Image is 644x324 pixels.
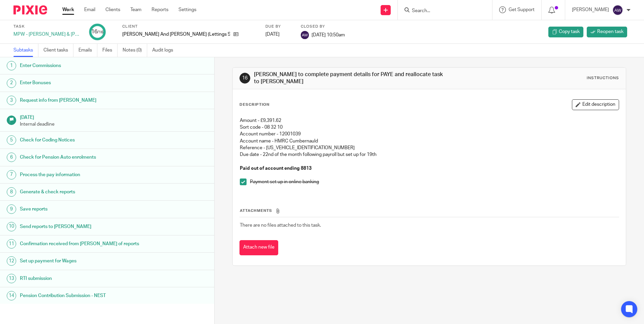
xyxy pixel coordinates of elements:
a: Team [130,6,141,13]
a: Audit logs [152,44,178,57]
a: Reports [152,6,168,13]
img: svg%3E [612,5,623,15]
p: Account number - 12001039 [240,131,618,137]
a: Email [84,6,95,13]
p: [PERSON_NAME] [572,6,609,13]
span: Copy task [559,28,580,35]
div: 10 [7,222,16,231]
a: Work [62,6,74,13]
a: Subtasks [13,44,38,57]
div: 8 [7,187,16,197]
h1: Enter Commissions [20,61,145,71]
div: [DATE] [265,31,292,38]
img: svg%3E [301,31,309,39]
p: Amount - £9,391.62 [240,117,618,124]
h1: Check for Coding Notices [20,135,145,145]
div: 9 [7,204,16,214]
h1: Enter Bonuses [20,78,145,88]
p: Account name - HMRC Cumbernauld [240,138,618,144]
label: Closed by [301,24,345,29]
div: 11 [7,239,16,249]
h1: Set up payment for Wages [20,256,145,266]
div: 1 [7,61,16,70]
div: 5 [7,135,16,145]
h1: Send reports to [PERSON_NAME] [20,222,145,232]
a: Notes (0) [123,44,147,57]
h1: Check for Pension Auto enrolments [20,152,145,162]
p: [PERSON_NAME] And [PERSON_NAME] (Lettings Services) Limited [122,31,230,38]
label: Client [122,24,257,29]
a: Copy task [548,27,583,37]
h1: Pension Contribution Submission - NEST [20,291,145,301]
h1: RTI submission [20,273,145,284]
a: Reopen task [587,27,627,37]
h1: Confirmation received from [PERSON_NAME] of reports [20,239,145,249]
span: There are no files attached to this task. [240,223,321,228]
div: 7 [7,170,16,180]
div: 16 [239,73,250,84]
span: Attachments [240,209,272,213]
a: Settings [179,6,196,13]
div: 16 [91,28,103,36]
button: Attach new file [239,240,278,255]
p: Payment set up in online banking [250,179,618,185]
h1: [PERSON_NAME] to complete payment details for PAYE and reallocate task to [PERSON_NAME] [254,71,444,86]
p: Description [239,102,269,107]
p: Sort code - 08 32 10 [240,124,618,131]
img: Pixie [13,5,47,14]
span: [DATE] 10:50am [312,32,345,37]
div: 6 [7,153,16,162]
a: Files [102,44,118,57]
a: Clients [105,6,120,13]
small: /16 [97,30,103,34]
h1: Process the pay information [20,170,145,180]
a: Emails [78,44,97,57]
p: Due date - 22nd of the month following payroll but set up for 19th [240,151,618,158]
label: Task [13,24,81,29]
a: Client tasks [43,44,73,57]
div: 14 [7,291,16,300]
span: Get Support [509,7,535,12]
p: Internal deadline [20,121,208,128]
input: Search [411,8,472,14]
div: 2 [7,78,16,88]
h1: [DATE] [20,112,208,121]
div: 12 [7,256,16,266]
div: MPW - [PERSON_NAME] & [PERSON_NAME] Lettings - August [13,31,81,38]
h1: Request info from [PERSON_NAME] [20,95,145,105]
span: Reopen task [597,28,623,35]
div: 13 [7,274,16,283]
label: Due by [265,24,292,29]
div: 3 [7,96,16,105]
p: Reference - [US_VEHICLE_IDENTIFICATION_NUMBER] [240,144,618,151]
strong: Paid out of account ending 8813 [240,166,312,171]
button: Edit description [572,99,619,110]
h1: Generate & check reports [20,187,145,197]
div: Instructions [587,75,619,81]
h1: Save reports [20,204,145,214]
